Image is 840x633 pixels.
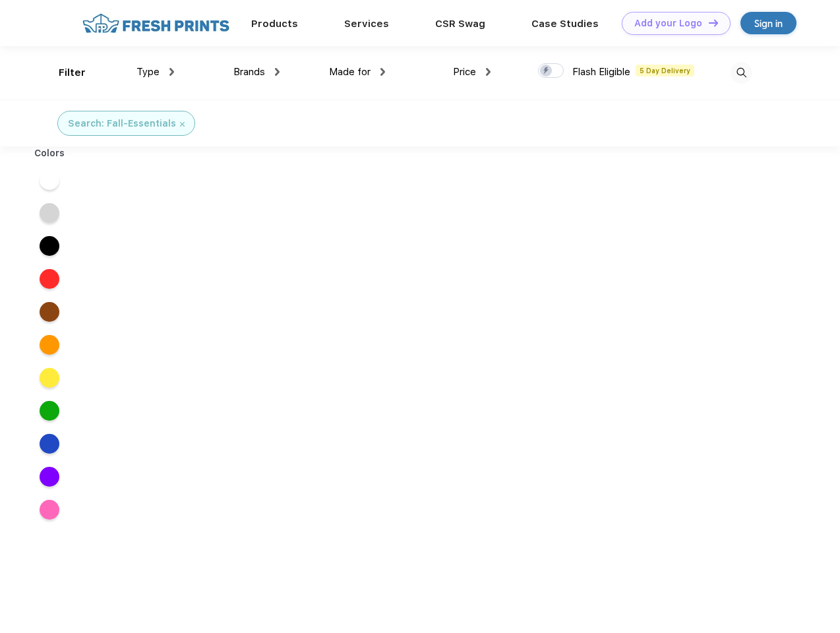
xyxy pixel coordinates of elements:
[136,66,160,78] span: Type
[453,66,476,78] span: Price
[634,18,702,29] div: Add your Logo
[59,65,86,80] div: Filter
[251,18,298,30] a: Products
[572,66,630,78] span: Flash Eligible
[709,19,718,26] img: DT
[233,66,265,78] span: Brands
[636,65,694,76] span: 5 Day Delivery
[740,12,796,34] a: Sign in
[68,117,176,131] div: Search: Fall-Essentials
[24,146,75,160] div: Colors
[731,62,752,84] img: desktop_search.svg
[329,66,371,78] span: Made for
[78,12,233,35] img: fo%20logo%202.webp
[380,68,385,76] img: dropdown.png
[754,16,783,31] div: Sign in
[180,122,185,127] img: filter_cancel.svg
[169,68,174,76] img: dropdown.png
[486,68,491,76] img: dropdown.png
[275,68,280,76] img: dropdown.png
